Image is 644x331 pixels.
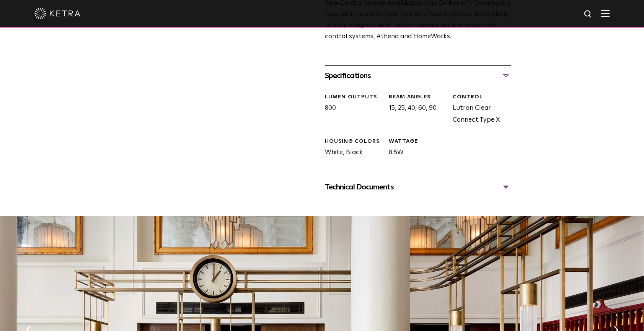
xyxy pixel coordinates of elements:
[453,93,511,101] div: CONTROL
[325,93,383,101] div: LUMEN OUTPUTS
[447,93,511,126] div: Lutron Clear Connect Type X
[319,93,383,126] div: 800
[325,181,511,193] div: Technical Documents
[34,8,80,19] img: ketra-logo-2019-white
[319,138,383,159] div: White, Black
[383,93,447,126] div: 15, 25, 40, 60, 90
[584,10,593,19] img: search icon
[389,138,447,145] div: WATTAGE
[383,138,447,159] div: 8.5W
[389,93,447,101] div: Beam Angles
[325,138,383,145] div: HOUSING COLORS
[325,70,511,82] div: Specifications
[601,10,610,17] img: Hamburger%20Nav.svg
